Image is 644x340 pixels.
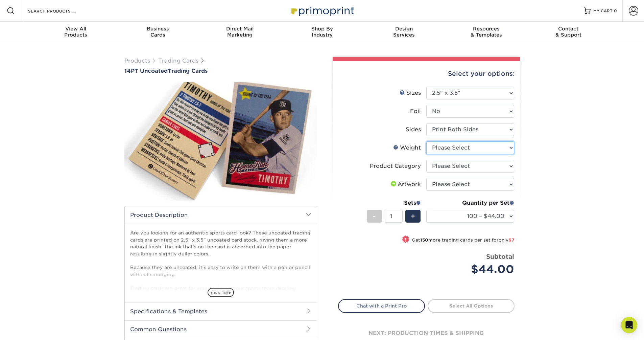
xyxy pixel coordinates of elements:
[593,8,613,14] span: MY CART
[410,107,421,115] div: Foil
[281,22,363,43] a: Shop ByIndustry
[125,206,317,224] h2: Product Description
[389,180,421,188] div: Artwork
[281,26,363,32] span: Shop By
[445,26,527,32] span: Resources
[125,302,317,320] h2: Specifications & Templates
[527,22,610,43] a: Contact& Support
[412,237,514,244] small: Get more trading cards per set for
[124,68,168,74] span: 14PT Uncoated
[614,8,617,13] span: 0
[431,261,514,277] div: $44.00
[400,89,421,97] div: Sizes
[363,26,445,32] span: Design
[199,26,281,32] span: Direct Mail
[288,3,356,18] img: Primoprint
[124,58,150,64] a: Products
[508,237,514,243] span: $7
[338,299,425,313] a: Chat with a Print Pro
[124,68,317,74] a: 14PT UncoatedTrading Cards
[393,144,421,152] div: Weight
[426,199,514,207] div: Quantity per Set
[499,237,514,243] span: only
[35,22,117,43] a: View AllProducts
[363,22,445,43] a: DesignServices
[124,68,317,74] h1: Trading Cards
[420,237,428,243] strong: 150
[125,320,317,338] h2: Common Questions
[445,22,527,43] a: Resources& Templates
[411,211,415,221] span: +
[370,162,421,170] div: Product Category
[363,26,445,38] div: Services
[35,26,117,38] div: Products
[130,229,311,305] p: Are you looking for an authentic sports card look? These uncoated trading cards are printed on 2....
[27,7,93,15] input: SEARCH PRODUCTS.....
[117,26,199,38] div: Cards
[124,75,317,208] img: 14PT Uncoated 01
[158,58,198,64] a: Trading Cards
[35,26,117,32] span: View All
[117,26,199,32] span: Business
[486,253,514,260] strong: Subtotal
[367,199,421,207] div: Sets
[527,26,610,38] div: & Support
[117,22,199,43] a: BusinessCards
[208,288,234,297] span: show more
[281,26,363,38] div: Industry
[621,317,637,333] div: Open Intercom Messenger
[406,126,421,134] div: Sides
[445,26,527,38] div: & Templates
[199,26,281,38] div: Marketing
[428,299,515,313] a: Select All Options
[338,61,515,87] div: Select your options:
[527,26,610,32] span: Contact
[199,22,281,43] a: Direct MailMarketing
[405,236,406,243] span: !
[373,211,376,221] span: -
